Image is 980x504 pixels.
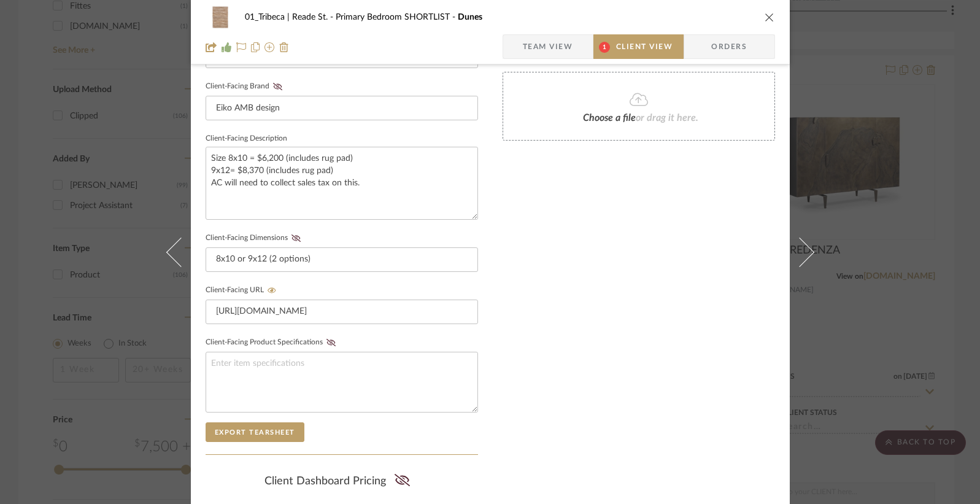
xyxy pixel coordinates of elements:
span: Team View [523,34,573,59]
img: d708c2f3-b762-413e-b9d6-78d9adcc4ed9_48x40.jpg [206,5,235,29]
label: Client-Facing URL [206,286,280,295]
span: Client View [616,34,673,59]
label: Client-Facing Dimensions [206,234,304,242]
div: Client Dashboard Pricing [206,467,478,495]
input: Enter item URL [206,300,478,324]
span: or drag it here. [636,113,698,123]
button: Client-Facing URL [264,286,280,295]
span: Primary Bedroom SHORTLIST [336,13,458,21]
span: Choose a file [583,113,636,123]
label: Client-Facing Brand [206,82,286,91]
span: 1 [599,42,610,53]
span: Orders [698,34,760,59]
label: Client-Facing Product Specifications [206,338,339,347]
button: Client-Facing Brand [269,82,286,91]
button: Client-Facing Product Specifications [323,338,339,347]
label: Client-Facing Description [206,136,287,142]
button: Export Tearsheet [206,422,304,442]
input: Enter Client-Facing Brand [206,96,478,120]
span: Dunes [458,13,482,21]
input: Enter item dimensions [206,247,478,272]
img: Remove from project [279,42,289,52]
button: Client-Facing Dimensions [288,234,304,242]
span: 01_Tribeca | Reade St. [245,13,336,21]
button: close [764,12,775,23]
